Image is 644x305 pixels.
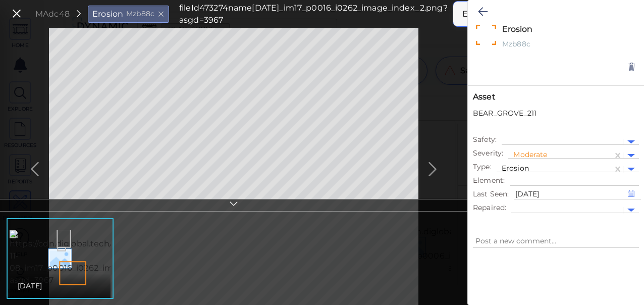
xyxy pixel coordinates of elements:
[513,150,547,159] span: Moderate
[473,175,505,186] span: Element :
[473,202,506,213] span: Repaired :
[500,39,604,52] div: Mzb88c
[473,148,503,159] span: Severity :
[473,162,492,172] span: Type :
[601,260,636,297] iframe: Chat
[179,2,448,26] div: fileId 473274 name [DATE]_im17_p0016_i0262_image_index_2.png?asgd=3967
[92,8,123,20] span: Erosion
[10,230,196,286] img: https://cdn.diglobal.tech/width210/3967/2022-11-08_im17_p0016_i0262_image_index_2.png?asgd=3967
[473,108,536,119] span: BEAR_GROVE_211
[18,280,42,292] span: [DATE]
[473,134,497,145] span: Safety :
[500,23,604,35] textarea: Erosion
[473,91,639,103] span: Asset
[126,9,154,19] span: Mzb88c
[502,164,529,173] span: Erosion
[35,8,70,20] div: MAdc48
[453,1,503,27] div: Erosion
[473,189,509,199] span: Last Seen :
